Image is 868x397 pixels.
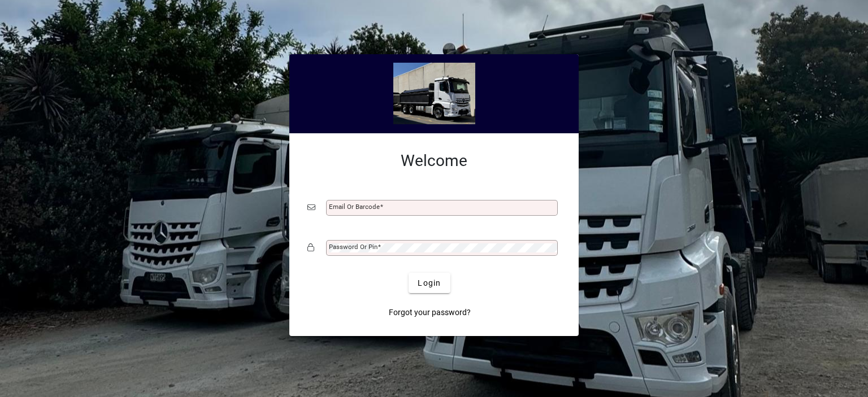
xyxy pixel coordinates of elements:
mat-label: Password or Pin [329,243,377,251]
a: Forgot your password? [384,302,475,322]
span: Login [418,277,441,289]
span: Forgot your password? [389,307,471,319]
button: Login [409,273,450,293]
h2: Welcome [307,151,561,171]
mat-label: Email or Barcode [329,203,380,211]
